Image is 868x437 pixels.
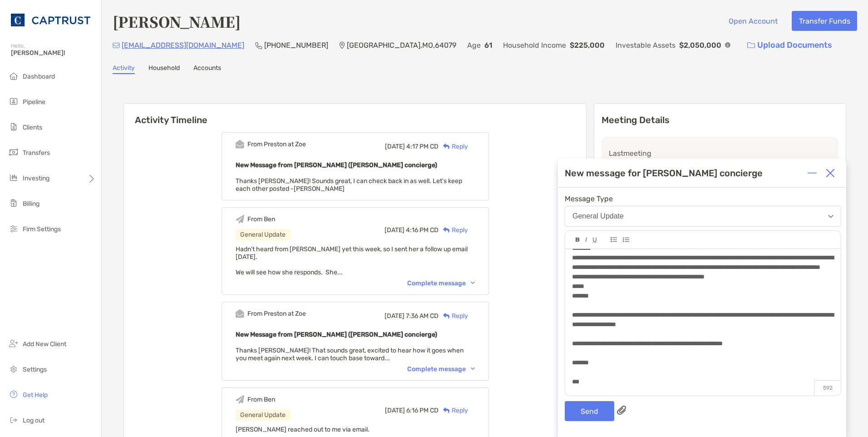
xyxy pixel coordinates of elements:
[236,409,290,421] div: General Update
[23,340,66,348] span: Add New Client
[792,11,857,31] button: Transfer Funds
[236,245,468,276] span: Hadn't heard from [PERSON_NAME] yet this week, so I sent her a follow up email [DATE]. We will se...
[439,406,468,415] div: Reply
[8,223,19,234] img: firm-settings icon
[439,142,468,151] div: Reply
[407,279,475,287] div: Complete message
[721,11,784,31] button: Open Account
[236,229,290,240] div: General Update
[8,414,19,425] img: logout icon
[439,311,468,321] div: Reply
[471,282,475,284] img: Chevron icon
[148,64,180,74] a: Household
[11,4,90,36] img: CAPTRUST Logo
[236,215,244,223] img: Event icon
[8,363,19,374] img: settings icon
[617,406,626,415] img: paperclip attachments
[23,174,49,182] span: Investing
[572,212,624,220] div: General Update
[236,161,437,169] b: New Message from [PERSON_NAME] ([PERSON_NAME] concierge)
[565,206,841,227] button: General Update
[8,96,19,107] img: pipeline icon
[406,143,439,150] span: 4:17 PM CD
[725,42,730,48] img: Info Icon
[264,40,328,51] p: [PHONE_NUMBER]
[385,143,405,150] span: [DATE]
[8,172,19,183] img: investing icon
[828,215,833,218] img: Open dropdown arrow
[8,121,19,132] img: clients icon
[247,215,275,223] div: From Ben
[113,11,241,32] h4: [PERSON_NAME]
[406,226,439,234] span: 4:16 PM CD
[443,407,450,413] img: Reply icon
[236,331,437,338] b: New Message from [PERSON_NAME] ([PERSON_NAME] concierge)
[8,389,19,400] img: get-help icon
[565,168,763,179] div: New message for [PERSON_NAME] concierge
[565,194,841,203] span: Message Type
[23,366,47,373] span: Settings
[443,227,450,233] img: Reply icon
[679,40,721,51] p: $2,050,000
[247,310,306,318] div: From Preston at Zoe
[602,114,838,126] p: Meeting Details
[406,407,439,414] span: 6:16 PM CD
[622,237,629,243] img: Editor control icon
[385,407,405,414] span: [DATE]
[565,401,614,421] button: Send
[236,309,244,318] img: Event icon
[23,73,55,80] span: Dashboard
[385,226,404,234] span: [DATE]
[471,367,475,370] img: Chevron icon
[255,42,262,49] img: Phone Icon
[339,42,345,49] img: Location Icon
[826,169,835,178] img: Close
[611,237,617,242] img: Editor control icon
[23,200,39,208] span: Billing
[616,40,676,51] p: Investable Assets
[570,40,605,51] p: $225,000
[576,238,580,242] img: Editor control icon
[236,395,244,404] img: Event icon
[236,140,244,149] img: Event icon
[8,198,19,209] img: billing icon
[23,417,44,424] span: Log out
[113,64,135,74] a: Activity
[23,124,42,131] span: Clients
[23,149,50,157] span: Transfers
[124,104,586,125] h6: Activity Timeline
[347,40,456,51] p: [GEOGRAPHIC_DATA] , MO , 64079
[236,347,464,362] span: Thanks [PERSON_NAME]! That sounds great, excited to hear how it goes when you meet again next wee...
[439,225,468,235] div: Reply
[814,380,841,396] p: 592
[503,40,566,51] p: Household Income
[467,40,481,51] p: Age
[247,140,306,148] div: From Preston at Zoe
[23,225,61,233] span: Firm Settings
[585,238,587,242] img: Editor control icon
[443,313,450,319] img: Reply icon
[8,70,19,81] img: dashboard icon
[122,40,244,51] p: [EMAIL_ADDRESS][DOMAIN_NAME]
[23,391,48,399] span: Get Help
[741,35,838,55] a: Upload Documents
[8,338,19,349] img: add_new_client icon
[808,169,817,178] img: Expand or collapse
[385,312,404,320] span: [DATE]
[236,177,462,193] span: Thanks [PERSON_NAME]! Sounds great, I can check back in as well. Let's keep each other posted -[P...
[113,43,120,48] img: Email Icon
[23,98,45,106] span: Pipeline
[406,312,439,320] span: 7:36 AM CD
[8,147,19,158] img: transfers icon
[443,144,450,149] img: Reply icon
[407,365,475,373] div: Complete message
[193,64,221,74] a: Accounts
[609,148,831,159] p: Last meeting
[247,396,275,403] div: From Ben
[484,40,492,51] p: 61
[11,49,96,57] span: [PERSON_NAME]!
[592,238,597,243] img: Editor control icon
[747,42,755,49] img: button icon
